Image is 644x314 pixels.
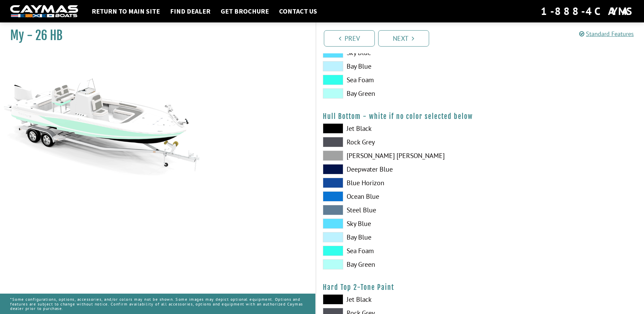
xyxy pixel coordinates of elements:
[323,283,638,292] h4: Hard Top 2-Tone Paint
[323,294,473,304] label: Jet Black
[323,137,473,147] label: Rock Grey
[323,205,473,215] label: Steel Blue
[323,151,473,161] label: [PERSON_NAME] [PERSON_NAME]
[10,294,305,314] p: *Some configurations, options, accessories, and/or colors may not be shown. Some images may depic...
[276,7,320,16] a: Contact Us
[323,259,473,269] label: Bay Green
[323,219,473,229] label: Sky Blue
[323,123,473,134] label: Jet Black
[88,7,163,16] a: Return to main site
[10,5,78,18] img: white-logo-c9c8dbefe5ff5ceceb0f0178aa75bf4bb51f6bca0971e226c86eb53dfe498488.png
[579,30,634,38] a: Standard Features
[541,4,634,19] div: 1-888-4CAYMAS
[217,7,272,16] a: Get Brochure
[323,88,473,99] label: Bay Green
[167,7,214,16] a: Find Dealer
[323,164,473,174] label: Deepwater Blue
[323,191,473,202] label: Ocean Blue
[323,61,473,71] label: Bay Blue
[323,232,473,242] label: Bay Blue
[10,28,298,43] h1: My - 26 HB
[324,30,375,47] a: Prev
[323,246,473,256] label: Sea Foam
[323,178,473,188] label: Blue Horizon
[323,75,473,85] label: Sea Foam
[323,112,638,121] h4: Hull Bottom - white if no color selected below
[378,30,429,47] a: Next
